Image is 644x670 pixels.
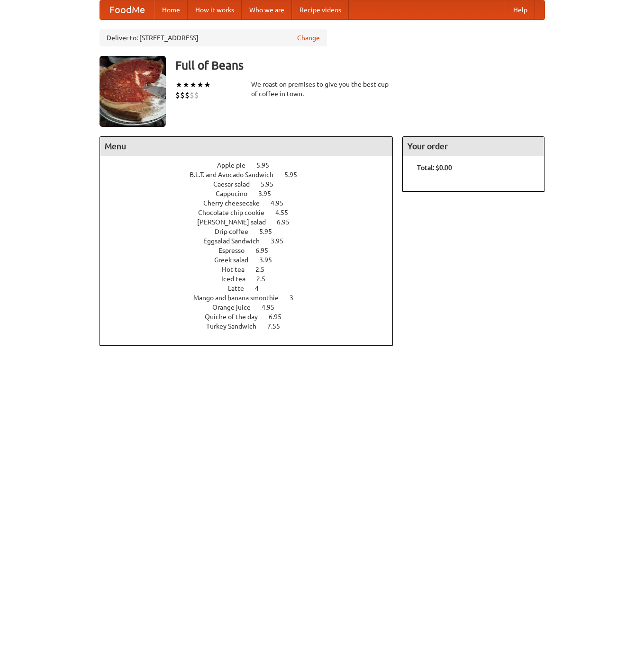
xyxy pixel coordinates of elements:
a: Who we are [242,0,292,19]
a: Eggsalad Sandwich 3.95 [203,237,301,245]
a: FoodMe [100,0,154,19]
a: Mango and banana smoothie 3 [193,294,311,302]
span: Cherry cheesecake [203,199,269,207]
li: ★ [204,80,211,90]
a: Latte 4 [228,285,276,292]
span: 6.95 [269,313,291,321]
a: Chocolate chip cookie 4.55 [198,209,306,216]
a: Drip coffee 5.95 [215,228,290,235]
span: 3.95 [271,237,293,245]
span: 4 [255,285,268,292]
span: Quiche of the day [205,313,267,321]
a: How it works [188,0,242,19]
span: Mango and banana smoothie [193,294,288,302]
a: Cherry cheesecake 4.95 [203,199,301,207]
span: B.L.T. and Avocado Sandwich [190,171,283,179]
a: Iced tea 2.5 [221,275,283,283]
h3: Full of Beans [175,56,545,75]
span: 4.55 [275,209,298,216]
a: Cappucino 3.95 [216,190,289,197]
span: Drip coffee [215,228,258,235]
a: Help [506,0,535,19]
span: 3 [290,294,303,302]
span: [PERSON_NAME] salad [197,218,275,226]
a: Caesar salad 5.95 [213,180,291,188]
span: Iced tea [221,275,255,283]
h4: Your order [403,137,544,156]
span: Orange juice [212,304,260,311]
span: Latte [228,285,254,292]
span: 5.95 [256,161,279,169]
span: 3.95 [259,256,281,264]
li: ★ [197,80,204,90]
a: Espresso 6.95 [218,247,286,254]
span: 5.95 [261,180,283,188]
span: Apple pie [217,161,255,169]
a: Quiche of the day 6.95 [205,313,299,321]
span: 7.55 [267,322,290,330]
a: Change [297,33,320,43]
li: ★ [175,80,182,90]
span: 3.95 [258,190,281,197]
a: Orange juice 4.95 [212,304,292,311]
a: Turkey Sandwich 7.55 [206,322,298,330]
li: $ [185,90,190,100]
span: 6.95 [277,218,299,226]
a: Home [154,0,188,19]
a: B.L.T. and Avocado Sandwich 5.95 [190,171,315,179]
div: Deliver to: [STREET_ADDRESS] [100,29,327,46]
div: We roast on premises to give you the best cup of coffee in town. [251,80,393,98]
span: Chocolate chip cookie [198,209,274,216]
b: Total: $0.00 [417,164,452,171]
span: Cappucino [216,190,257,197]
a: Greek salad 3.95 [214,256,290,264]
li: $ [190,90,194,100]
li: $ [175,90,180,100]
span: 2.5 [256,275,275,283]
li: $ [180,90,185,100]
li: ★ [190,80,197,90]
a: [PERSON_NAME] salad 6.95 [197,218,307,226]
h4: Menu [100,137,393,156]
span: 5.95 [284,171,307,179]
span: 4.95 [262,304,284,311]
span: 4.95 [271,199,293,207]
span: Hot tea [222,266,254,273]
a: Apple pie 5.95 [217,161,287,169]
a: Recipe videos [292,0,349,19]
li: $ [194,90,199,100]
span: Greek salad [214,256,258,264]
span: 2.5 [255,266,274,273]
span: 5.95 [259,228,281,235]
li: ★ [182,80,190,90]
a: Hot tea 2.5 [222,266,282,273]
span: Turkey Sandwich [206,322,266,330]
span: Espresso [218,247,254,254]
span: Eggsalad Sandwich [203,237,269,245]
img: angular.jpg [100,56,166,127]
span: 6.95 [255,247,278,254]
span: Caesar salad [213,180,259,188]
